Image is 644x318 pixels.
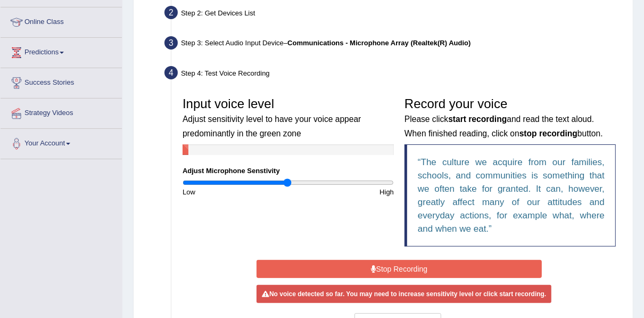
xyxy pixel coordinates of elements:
b: stop recording [519,129,577,138]
span: – [284,39,471,47]
a: Online Class [1,7,122,34]
div: Step 3: Select Audio Input Device [160,33,628,56]
label: Adjust Microphone Senstivity [183,166,280,176]
h3: Input voice level [183,97,394,139]
b: Communications - Microphone Array (Realtek(R) Audio) [287,39,470,47]
div: High [288,187,400,197]
a: Strategy Videos [1,99,122,125]
small: Adjust sensitivity level to have your voice appear predominantly in the green zone [183,115,361,137]
div: No voice detected so far. You may need to increase sensitivity level or click start recording. [257,285,551,303]
div: Step 4: Test Voice Recording [160,63,628,86]
div: Low [177,187,288,197]
div: Step 2: Get Devices List [160,3,628,26]
b: start recording [448,115,507,124]
button: Stop Recording [257,260,542,278]
a: Success Stories [1,68,122,95]
small: Please click and read the text aloud. When finished reading, click on button. [404,115,603,137]
a: Your Account [1,129,122,156]
h3: Record your voice [404,97,616,139]
q: The culture we acquire from our families, schools, and communities is something that we often tak... [418,157,605,234]
a: Predictions [1,38,122,64]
